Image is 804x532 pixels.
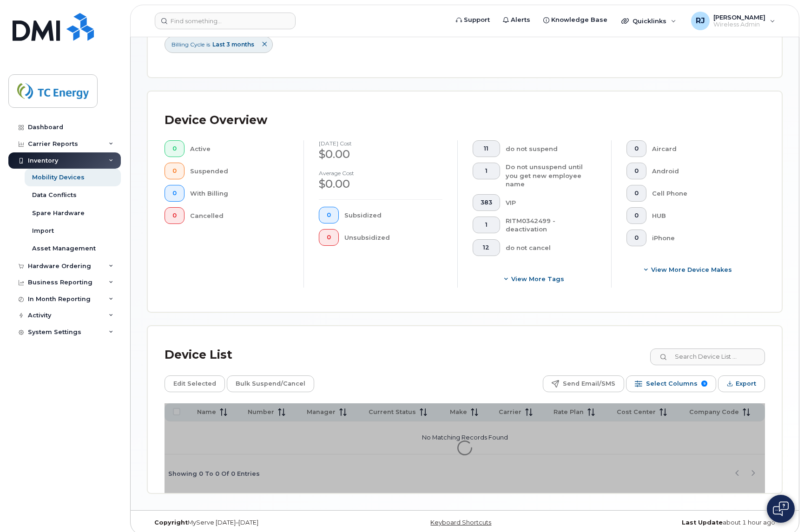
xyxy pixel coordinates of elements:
[652,230,751,246] div: iPhone
[481,145,492,152] span: 11
[773,501,789,516] img: Open chat
[563,377,615,391] span: Send Email/SMS
[190,207,289,224] div: Cancelled
[626,230,646,246] button: 0
[633,17,666,25] span: Quicklinks
[344,207,443,223] div: Subsidized
[172,190,177,197] span: 0
[449,11,496,29] a: Support
[155,13,296,29] input: Find something...
[652,185,751,202] div: Cell Phone
[172,167,177,175] span: 0
[626,163,646,179] button: 0
[634,212,639,219] span: 0
[543,375,624,392] button: Send Email/SMS
[147,519,359,526] div: MyServe [DATE]–[DATE]
[173,377,216,391] span: Edit Selected
[172,212,177,219] span: 0
[571,519,782,526] div: about 1 hour ago
[319,207,339,223] button: 0
[652,140,751,157] div: Aircard
[626,261,750,278] button: View More Device Makes
[190,140,289,157] div: Active
[172,145,177,152] span: 0
[736,377,756,391] span: Export
[206,40,210,48] span: is
[713,13,765,21] span: [PERSON_NAME]
[430,519,491,526] a: Keyboard Shortcuts
[506,163,597,189] div: Do not unsuspend until you get new employee name
[319,170,442,176] h4: Average cost
[615,12,683,30] div: Quicklinks
[212,41,254,48] span: Last 3 months
[634,145,639,152] span: 0
[685,12,782,30] div: Renay John
[190,185,289,202] div: With Billing
[626,207,646,224] button: 0
[511,15,530,25] span: Alerts
[319,146,442,162] div: $0.00
[165,343,232,367] div: Device List
[464,15,490,25] span: Support
[682,519,723,526] strong: Last Update
[165,207,185,224] button: 0
[626,375,716,392] button: Select Columns 9
[626,140,646,157] button: 0
[154,519,188,526] strong: Copyright
[481,167,492,175] span: 1
[319,140,442,146] h4: [DATE] cost
[713,21,765,28] span: Wireless Admin
[473,140,500,157] button: 11
[473,271,596,288] button: View more tags
[481,199,492,206] span: 383
[327,234,331,241] span: 0
[626,185,646,202] button: 0
[165,185,185,202] button: 0
[473,194,500,211] button: 383
[227,375,314,392] button: Bulk Suspend/Cancel
[190,163,289,179] div: Suspended
[319,229,339,246] button: 0
[506,217,597,234] div: RITM0342499 - deactivation
[236,377,305,391] span: Bulk Suspend/Cancel
[165,375,225,392] button: Edit Selected
[327,211,331,219] span: 0
[634,190,639,197] span: 0
[165,108,267,132] div: Device Overview
[718,375,765,392] button: Export
[650,348,765,365] input: Search Device List ...
[319,176,442,192] div: $0.00
[646,377,698,391] span: Select Columns
[481,221,492,229] span: 1
[652,163,751,179] div: Android
[634,167,639,175] span: 0
[696,15,705,26] span: RJ
[171,40,204,48] span: Billing Cycle
[506,140,597,157] div: do not suspend
[651,265,732,274] span: View More Device Makes
[165,140,185,157] button: 0
[511,275,564,283] span: View more tags
[537,11,614,29] a: Knowledge Base
[551,15,607,25] span: Knowledge Base
[652,207,751,224] div: HUB
[506,194,597,211] div: VIP
[344,229,443,246] div: Unsubsidized
[634,234,639,242] span: 0
[473,217,500,233] button: 1
[473,163,500,179] button: 1
[506,239,597,256] div: do not cancel
[473,239,500,256] button: 12
[165,163,185,179] button: 0
[496,11,537,29] a: Alerts
[701,381,707,387] span: 9
[481,244,492,251] span: 12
